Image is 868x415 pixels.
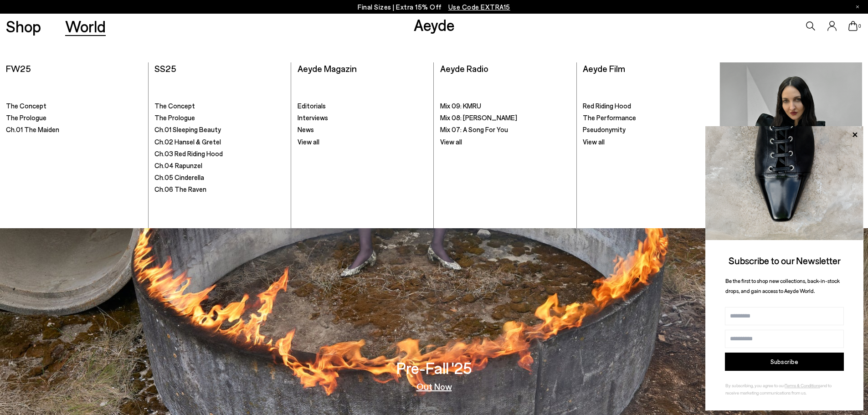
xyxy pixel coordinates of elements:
[154,102,195,110] span: The Concept
[396,360,472,376] h3: Pre-Fall '25
[154,185,285,194] a: Ch.06 The Raven
[725,383,785,388] span: By subscribing, you agree to our
[440,138,570,147] a: View all
[6,125,59,133] span: Ch.01 The Maiden
[154,161,202,169] span: Ch.04 Rapunzel
[725,353,844,371] button: Subscribe
[154,173,285,182] a: Ch.05 Cinderella
[154,161,285,170] a: Ch.04 Rapunzel
[298,125,314,133] span: News
[6,63,31,74] a: FW25
[154,125,221,133] span: Ch.01 Sleeping Beauty
[298,63,357,74] a: Aeyde Magazin
[65,18,106,34] a: World
[583,102,714,111] a: Red Riding Hood
[154,149,285,159] a: Ch.03 Red Riding Hood
[154,149,223,158] span: Ch.03 Red Riding Hood
[448,3,510,11] span: Navigate to /collections/ss25-final-sizes
[6,113,46,122] span: The Prologue
[298,102,428,111] a: Editorials
[298,113,328,122] span: Interviews
[440,125,508,133] span: Mix 07: A Song For You
[583,138,605,146] span: View all
[440,138,462,146] span: View all
[720,62,862,222] a: Aeyde Magazin
[154,138,285,147] a: Ch.02 Hansel & Gretel
[298,102,326,110] span: Editorials
[6,102,142,111] a: The Concept
[154,173,204,181] span: Ch.05 Cinderella
[154,113,285,123] a: The Prologue
[154,102,285,111] a: The Concept
[440,102,570,111] a: Mix 09: KMRU
[154,63,176,74] a: SS25
[6,113,142,123] a: The Prologue
[848,21,858,31] a: 0
[358,1,510,13] p: Final Sizes | Extra 15% Off
[416,382,452,391] a: Out Now
[583,125,626,133] span: Pseudonymity
[154,125,285,134] a: Ch.01 Sleeping Beauty
[583,113,636,122] span: The Performance
[6,125,142,134] a: Ch.01 The Maiden
[440,125,570,134] a: Mix 07: A Song For You
[729,255,841,266] span: Subscribe to our Newsletter
[6,18,41,34] a: Shop
[583,102,631,110] span: Red Riding Hood
[440,102,481,110] span: Mix 09: KMRU
[440,63,488,74] a: Aeyde Radio
[583,138,714,147] a: View all
[298,125,428,134] a: News
[298,113,428,123] a: Interviews
[298,138,319,146] span: View all
[298,138,428,147] a: View all
[6,102,46,110] span: The Concept
[720,62,862,222] img: X-exploration-v2_1_900x.png
[725,277,840,294] span: Be the first to shop new collections, back-in-stock drops, and gain access to Aeyde World.
[583,125,714,134] a: Pseudonymity
[440,113,517,122] span: Mix 08: [PERSON_NAME]
[440,113,570,123] a: Mix 08: [PERSON_NAME]
[154,138,221,146] span: Ch.02 Hansel & Gretel
[858,24,862,29] span: 0
[785,383,820,388] a: Terms & Conditions
[705,126,863,240] img: ca3f721fb6ff708a270709c41d776025.jpg
[154,185,206,193] span: Ch.06 The Raven
[583,113,714,123] a: The Performance
[583,63,625,74] a: Aeyde Film
[414,15,455,34] a: Aeyde
[154,113,195,122] span: The Prologue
